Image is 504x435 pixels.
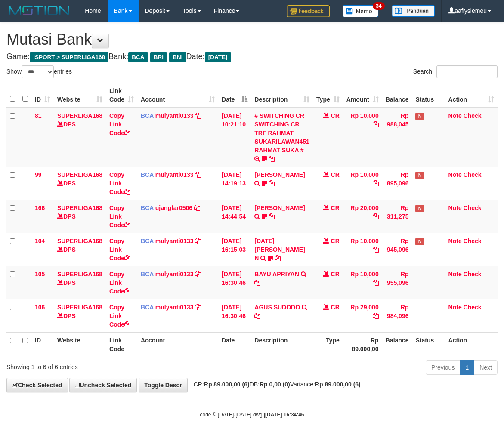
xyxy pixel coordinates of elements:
span: 104 [35,238,45,244]
a: mulyanti0133 [155,238,194,244]
a: SUPERLIGA168 [57,204,102,211]
th: Action [445,332,498,357]
a: Copy Link Code [109,171,130,195]
img: MOTION_logo.png [6,4,72,17]
td: DPS [54,108,106,167]
small: code © [DATE]-[DATE] dwg | [200,412,304,418]
a: Previous [426,360,460,375]
span: 34 [373,2,384,10]
span: BCA [141,171,154,178]
span: CR [331,112,340,119]
a: mulyanti0133 [155,171,194,178]
a: Note [448,304,462,311]
a: [PERSON_NAME] [254,204,305,211]
a: Check [464,238,482,244]
td: [DATE] 14:44:54 [218,200,251,233]
a: Copy ujangfar0506 to clipboard [194,204,200,211]
a: Copy Rp 29,000 to clipboard [373,312,379,319]
th: Description [251,332,313,357]
span: CR [331,271,340,278]
th: Status [412,83,445,108]
a: Copy Rp 20,000 to clipboard [373,213,379,220]
img: Feedback.jpg [287,5,330,17]
h4: Game: Bank: Date: [6,52,498,61]
th: Date: activate to sort column descending [218,83,251,108]
td: Rp 945,096 [382,233,412,266]
a: Copy # SWITCHING CR SWITCHING CR TRF RAHMAT SUKARILAWAN451 RAHMAT SUKA # to clipboard [269,155,275,162]
a: Note [448,271,462,278]
a: Copy ZUL FIRMAN N to clipboard [275,255,281,262]
th: Action: activate to sort column ascending [445,83,498,108]
strong: Rp 89.000,00 (6) [204,381,250,388]
td: Rp 984,096 [382,299,412,332]
label: Show entries [6,65,72,78]
th: Rp 89.000,00 [343,332,382,357]
select: Showentries [22,65,54,78]
span: 105 [35,271,45,278]
span: BCA [141,204,154,211]
span: 166 [35,204,45,211]
th: Date [218,332,251,357]
img: Button%20Memo.svg [343,5,379,17]
span: ISPORT > SUPERLIGA168 [30,52,108,62]
th: Link Code: activate to sort column ascending [106,83,137,108]
a: Copy Link Code [109,112,130,136]
a: SUPERLIGA168 [57,271,102,278]
td: [DATE] 10:21:10 [218,108,251,167]
img: panduan.png [392,5,435,17]
td: Rp 311,275 [382,200,412,233]
span: Has Note [415,205,424,212]
a: mulyanti0133 [155,304,194,311]
td: DPS [54,299,106,332]
a: Check [464,171,482,178]
a: ujangfar0506 [155,204,192,211]
a: # SWITCHING CR SWITCHING CR TRF RAHMAT SUKARILAWAN451 RAHMAT SUKA # [254,112,309,154]
a: Copy AGUS SUDODO to clipboard [254,312,260,319]
th: Account: activate to sort column ascending [137,83,218,108]
input: Search: [436,65,498,78]
span: Has Note [415,172,424,179]
th: Status [412,332,445,357]
th: Website [54,332,106,357]
h1: Mutasi Bank [6,31,498,48]
a: Note [448,204,462,211]
a: Copy mulyanti0133 to clipboard [195,238,201,244]
a: Copy Link Code [109,304,130,328]
a: [PERSON_NAME] [254,171,305,178]
td: Rp 988,045 [382,108,412,167]
span: 99 [35,171,42,178]
td: DPS [54,200,106,233]
span: 106 [35,304,45,311]
span: CR [331,238,340,244]
th: Description: activate to sort column ascending [251,83,313,108]
a: Copy Link Code [109,238,130,262]
strong: [DATE] 16:34:46 [265,412,304,418]
td: DPS [54,167,106,200]
a: [DATE] [PERSON_NAME] N [254,238,305,262]
a: Copy Rp 10,000 to clipboard [373,279,379,286]
span: CR [331,304,340,311]
strong: Rp 89.000,00 (6) [315,381,361,388]
td: Rp 10,000 [343,266,382,299]
th: ID [31,332,54,357]
td: [DATE] 14:19:13 [218,167,251,200]
td: Rp 895,096 [382,167,412,200]
td: Rp 20,000 [343,200,382,233]
th: Link Code [106,332,137,357]
a: Note [448,112,462,119]
th: Type: activate to sort column ascending [313,83,343,108]
span: 81 [35,112,42,119]
a: Check [464,204,482,211]
a: SUPERLIGA168 [57,304,102,311]
td: Rp 10,000 [343,233,382,266]
a: 1 [460,360,474,375]
td: Rp 29,000 [343,299,382,332]
a: Uncheck Selected [69,378,137,392]
a: Note [448,171,462,178]
a: Check [464,304,482,311]
span: BCA [141,271,154,278]
a: mulyanti0133 [155,271,194,278]
strong: Rp 0,00 (0) [260,381,290,388]
a: Copy Rp 10,000 to clipboard [373,246,379,253]
a: Note [448,238,462,244]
